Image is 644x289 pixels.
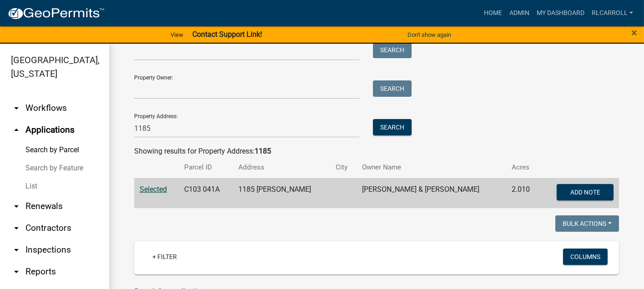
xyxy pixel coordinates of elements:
[11,125,22,135] i: arrow_drop_up
[631,26,637,39] span: ×
[357,178,506,208] td: [PERSON_NAME] & [PERSON_NAME]
[179,157,233,178] th: Parcel ID
[11,103,22,114] i: arrow_drop_down
[357,157,506,178] th: Owner Name
[588,5,637,22] a: RLcarroll
[533,5,588,22] a: My Dashboard
[11,223,22,234] i: arrow_drop_down
[330,157,357,178] th: City
[233,157,330,178] th: Address
[570,188,600,195] span: Add Note
[373,119,412,135] button: Search
[563,249,608,265] button: Columns
[506,157,540,178] th: Acres
[11,244,22,255] i: arrow_drop_down
[192,30,262,39] strong: Contact Support Link!
[179,178,233,208] td: C103 041A
[557,184,614,200] button: Add Note
[167,27,187,42] a: View
[11,201,22,212] i: arrow_drop_down
[145,249,184,265] a: + Filter
[373,42,412,58] button: Search
[255,147,271,155] strong: 1185
[631,27,637,38] button: Close
[506,5,533,22] a: Admin
[555,215,619,232] button: Bulk Actions
[404,27,455,42] button: Don't show again
[373,80,412,97] button: Search
[134,146,619,157] div: Showing results for Property Address:
[233,178,330,208] td: 1185 [PERSON_NAME]
[11,266,22,277] i: arrow_drop_down
[506,178,540,208] td: 2.010
[480,5,506,22] a: Home
[140,185,167,194] a: Selected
